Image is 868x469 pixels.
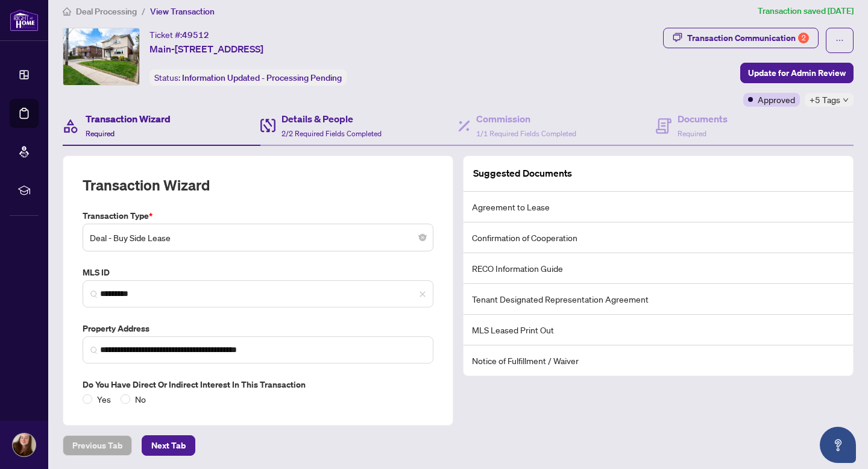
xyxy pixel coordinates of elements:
div: Status: [149,69,347,86]
img: Profile Icon [13,433,36,456]
li: / [142,4,145,18]
div: Ticket #: [149,28,209,42]
label: Property Address [83,322,433,335]
span: Approved [758,93,795,106]
img: search_icon [90,291,98,298]
span: Yes [92,392,116,406]
button: Previous Tab [63,435,132,456]
h2: Transaction Wizard [83,175,210,195]
h4: Details & People [281,112,382,126]
li: RECO Information Guide [464,253,853,284]
div: 2 [798,33,809,43]
article: Transaction saved [DATE] [758,4,854,18]
span: Information Updated - Processing Pending [182,72,342,83]
span: Required [86,129,115,138]
button: Update for Admin Review [740,63,854,83]
div: Transaction Communication [687,28,809,48]
h4: Transaction Wizard [86,112,171,126]
button: Open asap [820,427,856,463]
span: down [843,97,849,103]
span: 49512 [182,30,209,40]
span: View Transaction [150,6,215,17]
span: home [63,7,71,16]
li: Agreement to Lease [464,192,853,222]
button: Transaction Communication2 [663,28,819,48]
li: Confirmation of Cooperation [464,222,853,253]
li: Notice of Fulfillment / Waiver [464,345,853,376]
button: Next Tab [142,435,195,456]
span: close [419,291,426,298]
img: search_icon [90,347,98,354]
li: MLS Leased Print Out [464,315,853,345]
label: MLS ID [83,266,433,279]
label: Do you have direct or indirect interest in this transaction [83,378,433,391]
span: Deal - Buy Side Lease [90,226,426,249]
label: Transaction Type [83,209,433,222]
h4: Documents [678,112,728,126]
span: Required [678,129,706,138]
span: 2/2 Required Fields Completed [281,129,382,138]
li: Tenant Designated Representation Agreement [464,284,853,315]
span: 1/1 Required Fields Completed [476,129,576,138]
span: ellipsis [835,36,844,45]
span: Main-[STREET_ADDRESS] [149,42,263,56]
span: Update for Admin Review [748,63,846,83]
span: Next Tab [151,436,186,455]
img: logo [10,9,39,31]
article: Suggested Documents [473,166,572,181]
span: No [130,392,151,406]
span: Deal Processing [76,6,137,17]
img: IMG-W12323962_1.jpg [63,28,139,85]
h4: Commission [476,112,576,126]
span: +5 Tags [810,93,840,107]
span: close-circle [419,234,426,241]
